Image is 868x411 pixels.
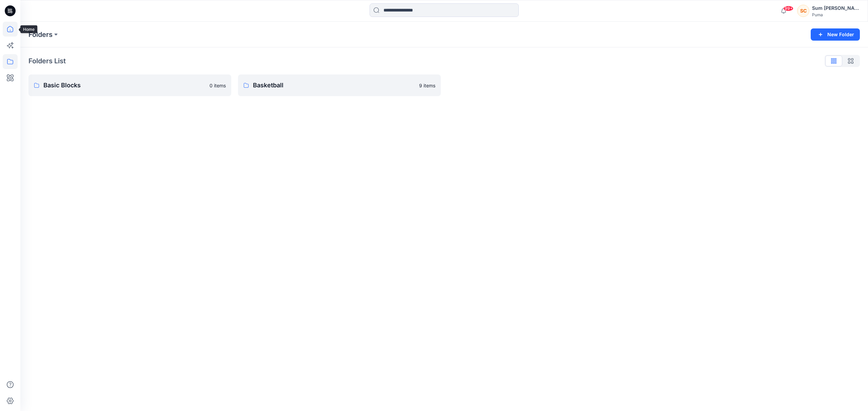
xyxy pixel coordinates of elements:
[812,4,860,12] div: Sum [PERSON_NAME]
[783,6,793,11] span: 99+
[28,56,66,66] p: Folders List
[43,81,205,90] p: Basic Blocks
[238,74,441,96] a: Basketball9 items
[811,28,860,41] button: New Folder
[419,82,435,89] p: 9 items
[210,82,226,89] p: 0 items
[253,81,415,90] p: Basketball
[28,30,53,39] a: Folders
[28,74,231,96] a: Basic Blocks0 items
[797,5,809,17] div: SC
[812,12,860,17] div: Puma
